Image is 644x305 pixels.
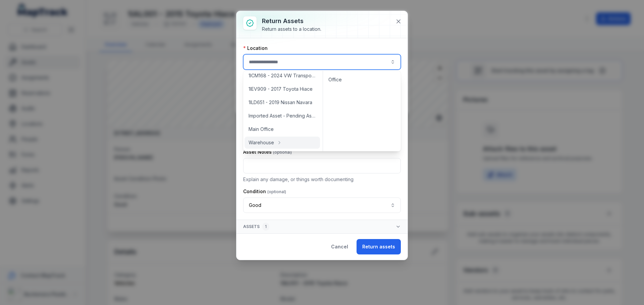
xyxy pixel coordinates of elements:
span: 1ICM168 - 2024 VW Transporter [249,72,316,79]
span: Imported Asset - Pending Assignment [249,112,316,119]
span: Office [328,76,342,83]
div: 1 [262,223,269,231]
label: Condition [243,188,286,195]
button: Cancel [325,239,354,254]
span: 1IEV909 - 2017 Toyota Hiace [249,86,313,92]
button: Return assets [357,239,401,254]
label: Location [243,45,268,52]
label: Asset Notes [243,149,292,155]
button: Good [243,198,401,213]
h3: Return assets [262,16,321,26]
span: 1ILD651 - 2019 Nissan Navara [249,99,312,106]
p: Explain any damage, or things worth documenting [243,176,401,183]
div: Return assets to a location. [262,26,321,32]
span: Warehouse [249,139,274,146]
span: Assets [243,223,269,231]
button: Assets1 [236,220,408,233]
span: Main Office [249,126,274,133]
